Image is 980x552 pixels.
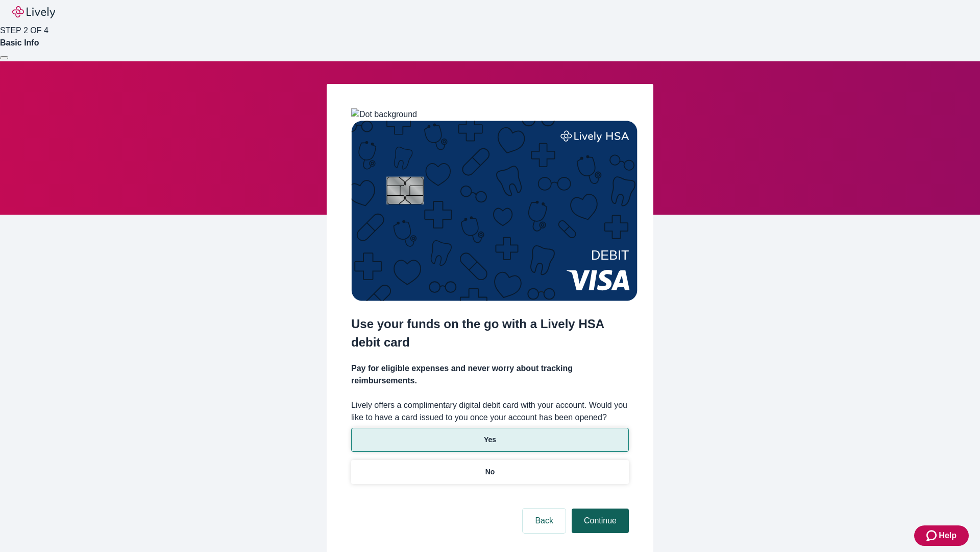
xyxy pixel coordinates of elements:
[523,509,566,533] button: Back
[485,467,495,477] p: No
[351,121,638,301] img: Debit card
[351,362,629,387] h4: Pay for eligible expenses and never worry about tracking reimbursements.
[351,460,629,484] button: No
[351,428,629,452] button: Yes
[484,434,496,445] p: Yes
[926,530,939,542] svg: Zendesk support icon
[572,509,629,533] button: Continue
[351,399,629,424] label: Lively offers a complimentary digital debit card with your account. Would you like to have a card...
[12,6,55,18] img: Lively
[351,108,417,121] img: Dot background
[914,525,969,546] button: Zendesk support iconHelp
[351,315,629,352] h2: Use your funds on the go with a Lively HSA debit card
[939,530,957,542] span: Help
